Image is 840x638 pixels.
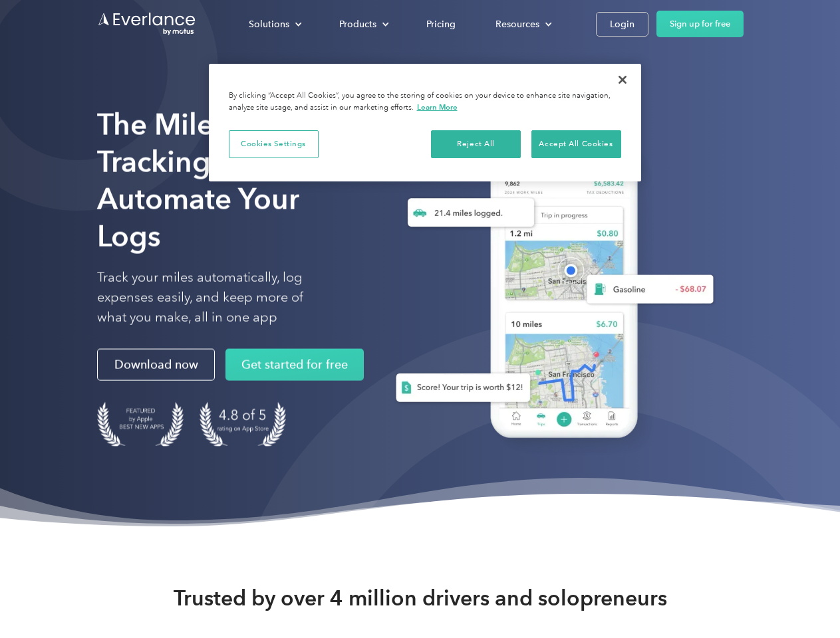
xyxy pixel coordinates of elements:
a: Get started for free [225,349,364,381]
a: Download now [97,349,215,381]
div: Resources [482,13,563,36]
div: Solutions [249,16,289,33]
div: Products [326,13,400,36]
div: Login [610,16,634,33]
strong: Trusted by over 4 million drivers and solopreneurs [174,585,667,611]
img: Badge for Featured by Apple Best New Apps [97,402,184,447]
button: Reject All [431,130,521,158]
div: Cookie banner [209,64,641,181]
a: Go to homepage [97,11,197,37]
button: Cookies Settings [229,130,319,158]
button: Close [608,65,637,94]
a: Login [596,12,648,37]
div: Solutions [235,13,313,36]
div: Pricing [426,16,456,33]
div: Resources [495,16,539,33]
a: Sign up for free [656,11,744,37]
div: By clicking “Accept All Cookies”, you agree to the storing of cookies on your device to enhance s... [229,90,621,114]
p: Track your miles automatically, log expenses easily, and keep more of what you make, all in one app [97,268,335,328]
div: Products [339,16,376,33]
img: Everlance, mileage tracker app, expense tracking app [374,126,724,458]
div: Privacy [209,64,641,181]
a: Pricing [413,13,469,36]
img: 4.9 out of 5 stars on the app store [200,402,286,447]
button: Accept All Cookies [531,130,621,158]
a: More information about your privacy, opens in a new tab [417,102,458,112]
